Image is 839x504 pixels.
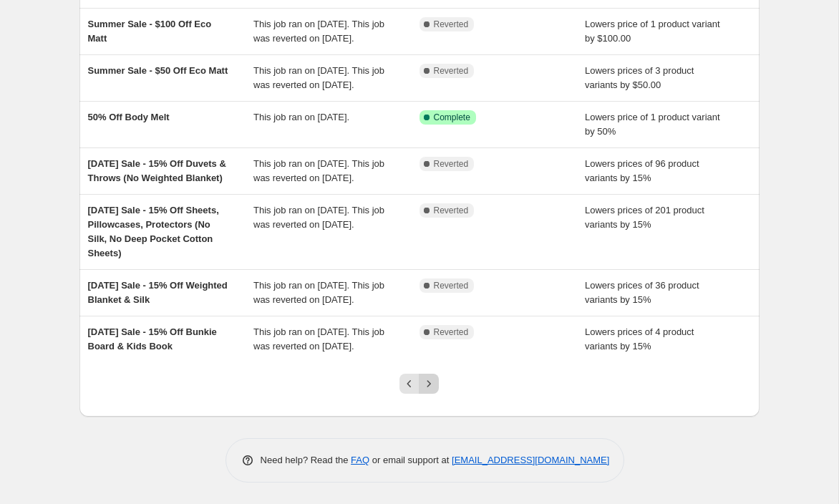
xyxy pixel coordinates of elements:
span: Lowers price of 1 product variant by 50% [585,112,720,137]
span: Summer Sale - $50 Off Eco Matt [88,65,228,76]
span: This job ran on [DATE]. This job was reverted on [DATE]. [253,280,384,305]
nav: Pagination [399,374,439,394]
span: Complete [434,112,470,123]
button: Previous [399,374,419,394]
span: Summer Sale - $100 Off Eco Matt [88,19,212,44]
span: This job ran on [DATE]. This job was reverted on [DATE]. [253,19,384,44]
span: This job ran on [DATE]. This job was reverted on [DATE]. [253,205,384,230]
span: This job ran on [DATE]. This job was reverted on [DATE]. [253,326,384,352]
span: 50% Off Body Melt [88,112,170,122]
span: Reverted [434,280,469,291]
span: Lowers prices of 4 product variants by 15% [585,326,694,352]
span: Need help? Read the [261,455,351,465]
span: [DATE] Sale - 15% Off Bunkie Board & Kids Book [88,326,217,352]
span: Reverted [434,326,469,338]
span: [DATE] Sale - 15% Off Duvets & Throws (No Weighted Blanket) [88,158,226,183]
span: Reverted [434,158,469,170]
span: Lowers prices of 36 product variants by 15% [585,280,699,305]
span: [DATE] Sale - 15% Off Weighted Blanket & Silk [88,280,228,305]
span: Reverted [434,65,469,77]
span: This job ran on [DATE]. This job was reverted on [DATE]. [253,65,384,90]
span: Lowers prices of 96 product variants by 15% [585,158,699,183]
span: This job ran on [DATE]. This job was reverted on [DATE]. [253,158,384,183]
span: or email support at [369,455,452,465]
button: Next [419,374,439,394]
span: Lowers price of 1 product variant by $100.00 [585,19,720,44]
span: Reverted [434,19,469,30]
span: This job ran on [DATE]. [253,112,349,122]
a: [EMAIL_ADDRESS][DOMAIN_NAME] [452,455,609,465]
span: Lowers prices of 201 product variants by 15% [585,205,704,230]
span: Reverted [434,205,469,216]
a: FAQ [351,455,369,465]
span: [DATE] Sale - 15% Off Sheets, Pillowcases, Protectors (No Silk, No Deep Pocket Cotton Sheets) [88,205,219,258]
span: Lowers prices of 3 product variants by $50.00 [585,65,694,90]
